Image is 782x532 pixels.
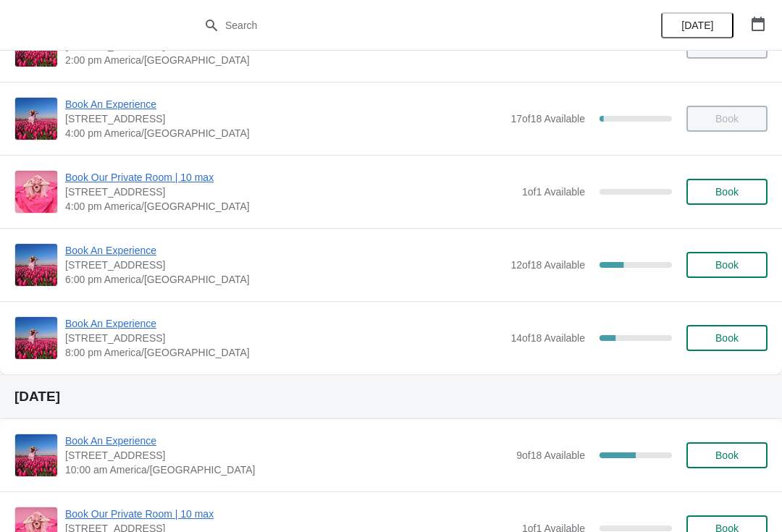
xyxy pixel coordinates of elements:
img: Book An Experience | 1815 North Milwaukee Avenue, Chicago, IL, USA | 10:00 am America/Chicago [15,434,57,476]
span: 4:00 pm America/[GEOGRAPHIC_DATA] [65,199,515,214]
span: Book [715,186,739,198]
button: [DATE] [661,12,733,38]
span: Book Our Private Room | 10 max [65,507,515,521]
span: 9 of 18 Available [516,449,585,461]
span: Book [715,449,739,461]
span: Book An Experience [65,97,503,111]
span: 14 of 18 Available [510,332,585,344]
span: 10:00 am America/[GEOGRAPHIC_DATA] [65,463,509,477]
img: Book Our Private Room | 10 max | 1815 N. Milwaukee Ave., Chicago, IL 60647 | 4:00 pm America/Chicago [15,171,57,213]
img: Book An Experience | 1815 North Milwaukee Avenue, Chicago, IL, USA | 6:00 pm America/Chicago [15,244,57,286]
span: 1 of 1 Available [522,186,585,198]
h2: [DATE] [14,389,768,404]
span: 2:00 pm America/[GEOGRAPHIC_DATA] [65,53,515,67]
span: Book An Experience [65,243,503,258]
span: [STREET_ADDRESS] [65,331,503,345]
button: Book [686,442,768,468]
button: Book [686,179,768,205]
span: Book An Experience [65,316,503,331]
span: Book [715,332,739,344]
span: Book [715,259,739,271]
span: 8:00 pm America/[GEOGRAPHIC_DATA] [65,345,503,360]
img: Book An Experience | 1815 North Milwaukee Avenue, Chicago, IL, USA | 8:00 pm America/Chicago [15,317,57,359]
span: Book Our Private Room | 10 max [65,170,515,185]
span: [STREET_ADDRESS] [65,111,503,126]
span: [DATE] [681,20,713,31]
img: Book An Experience | 1815 North Milwaukee Avenue, Chicago, IL, USA | 4:00 pm America/Chicago [15,98,57,140]
span: [STREET_ADDRESS] [65,448,509,463]
span: [STREET_ADDRESS] [65,185,515,199]
span: 4:00 pm America/[GEOGRAPHIC_DATA] [65,126,503,140]
span: [STREET_ADDRESS] [65,258,503,272]
span: 12 of 18 Available [510,259,585,271]
button: Book [686,252,768,278]
span: 17 of 18 Available [510,113,585,124]
button: Book [686,325,768,351]
input: Search [224,12,586,38]
span: Book An Experience [65,434,509,448]
span: 6:00 pm America/[GEOGRAPHIC_DATA] [65,272,503,287]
